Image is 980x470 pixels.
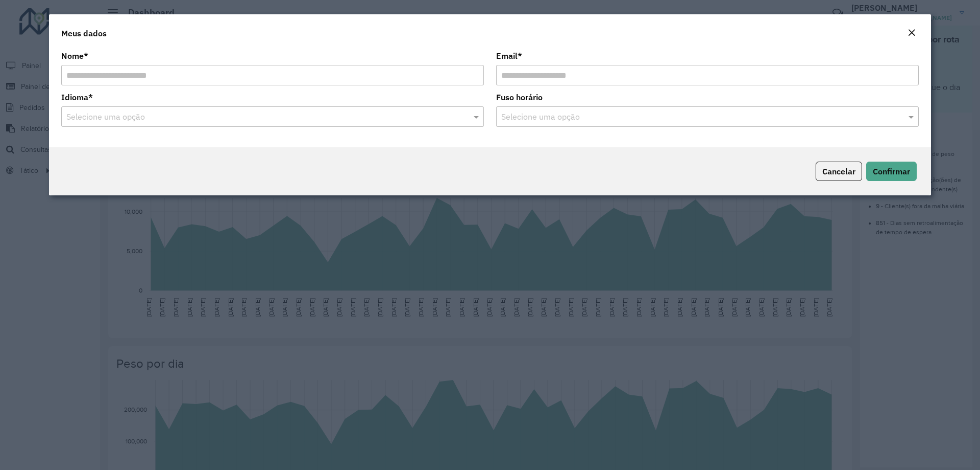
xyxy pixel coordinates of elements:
label: Fuso horário [496,91,543,103]
button: Close [904,27,919,40]
em: Fechar [908,29,916,37]
span: Confirmar [873,166,910,176]
label: Email [496,50,522,62]
label: Nome [61,50,88,62]
h4: Meus dados [61,27,107,39]
label: Idioma [61,91,93,103]
button: Confirmar [866,162,917,181]
button: Cancelar [816,162,862,181]
span: Cancelar [822,166,855,176]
